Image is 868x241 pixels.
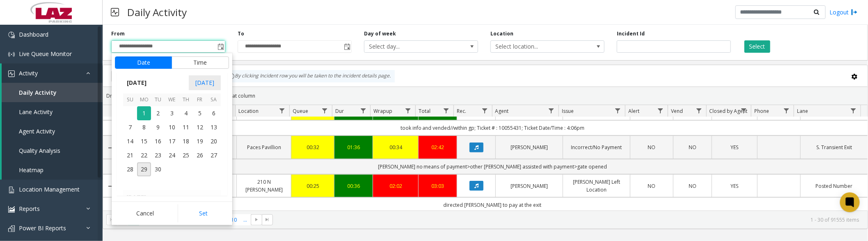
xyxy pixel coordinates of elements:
td: Monday, September 1, 2025 [137,106,151,120]
span: 8 [137,120,151,134]
a: 210 N [PERSON_NAME] [242,178,286,194]
img: pageIcon [111,2,119,22]
span: Select day... [364,41,455,52]
td: Saturday, September 13, 2025 [207,120,221,134]
div: Drag a column header and drop it here to group by that column [103,89,868,103]
span: Live Queue Monitor [19,50,72,58]
td: Tuesday, September 16, 2025 [151,134,165,148]
span: 27 [207,148,221,162]
span: 26 [193,148,207,162]
span: Heatmap [19,166,44,174]
a: Vend Filter Menu [693,105,704,116]
a: Paces Pavillion [242,143,286,151]
td: Wednesday, September 10, 2025 [165,120,179,134]
span: 1 [137,106,151,120]
a: NO [678,143,707,151]
td: Sunday, September 28, 2025 [123,162,137,176]
span: Alert [628,108,639,115]
span: 9 [151,120,165,134]
span: [DATE] [123,77,150,89]
a: Incorrect/No Payment [568,143,625,151]
div: By clicking Incident row you will be taken to the incident details page. [224,70,395,82]
td: directed [PERSON_NAME] to pay at the exit [117,197,868,213]
span: Closed by Agent [710,108,748,115]
a: 02:42 [424,143,452,151]
a: Queue Filter Menu [319,105,330,116]
th: Mo [137,94,151,106]
a: Agent Activity [2,122,103,141]
span: 25 [179,148,193,162]
span: 11 [179,120,193,134]
a: NO [635,143,668,151]
span: Total [419,108,431,115]
a: Lane Filter Menu [848,105,859,116]
a: Lane Activity [2,102,103,122]
div: 02:02 [378,182,413,190]
a: YES [717,143,752,151]
td: Monday, September 15, 2025 [137,134,151,148]
a: Daily Activity [2,83,103,102]
td: Thursday, September 4, 2025 [179,106,193,120]
div: Data table [103,105,868,210]
td: Monday, September 8, 2025 [137,120,151,134]
h3: Daily Activity [123,2,191,22]
img: 'icon' [8,51,15,58]
span: Page 11 [240,214,251,225]
a: 00:32 [296,143,329,151]
td: Friday, September 12, 2025 [193,120,207,134]
td: Wednesday, September 3, 2025 [165,106,179,120]
a: 03:03 [424,182,452,190]
td: Saturday, September 27, 2025 [207,148,221,162]
span: Activity [19,69,38,77]
td: Sunday, September 21, 2025 [123,148,137,162]
button: Set [178,204,229,222]
span: Page 10 [229,214,240,225]
span: Go to the next page [253,216,260,223]
span: Quality Analysis [19,147,60,154]
span: Select location... [491,41,582,52]
a: Phone Filter Menu [781,105,792,116]
a: Heatmap [2,160,103,180]
span: NO [689,183,696,190]
img: logout [851,8,858,16]
span: 2 [151,106,165,120]
th: We [165,94,179,106]
span: 13 [207,120,221,134]
span: 4 [179,106,193,120]
a: Wrapup Filter Menu [403,105,414,116]
span: Dashboard [19,30,48,38]
span: Agent Activity [19,127,55,135]
a: Total Filter Menu [441,105,452,116]
span: 12 [193,120,207,134]
label: Location [490,30,513,37]
label: From [111,30,125,37]
td: Wednesday, September 24, 2025 [165,148,179,162]
button: Time tab [172,56,229,69]
a: 00:25 [296,182,329,190]
img: 'icon' [8,206,15,213]
td: Saturday, September 20, 2025 [207,134,221,148]
a: [PERSON_NAME] [501,143,558,151]
th: Fr [193,94,207,106]
button: Date tab [115,56,172,69]
span: Go to the last page [262,214,273,226]
span: Issue [562,108,574,115]
span: Dur [335,108,344,115]
td: Monday, September 29, 2025 [137,162,151,176]
span: Toggle popup [216,41,225,52]
td: [PERSON_NAME] no means of payment>other [PERSON_NAME] assisted with payment>gate opened [117,159,868,174]
a: Dur Filter Menu [357,105,369,116]
img: 'icon' [8,32,15,38]
span: Agent [495,108,509,115]
a: 00:34 [378,143,413,151]
button: Cancel [115,204,175,222]
span: 22 [137,148,151,162]
span: 21 [123,148,137,162]
td: Tuesday, September 23, 2025 [151,148,165,162]
a: Agent Filter Menu [546,105,557,116]
span: 5 [193,106,207,120]
span: Power BI Reports [19,224,66,232]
